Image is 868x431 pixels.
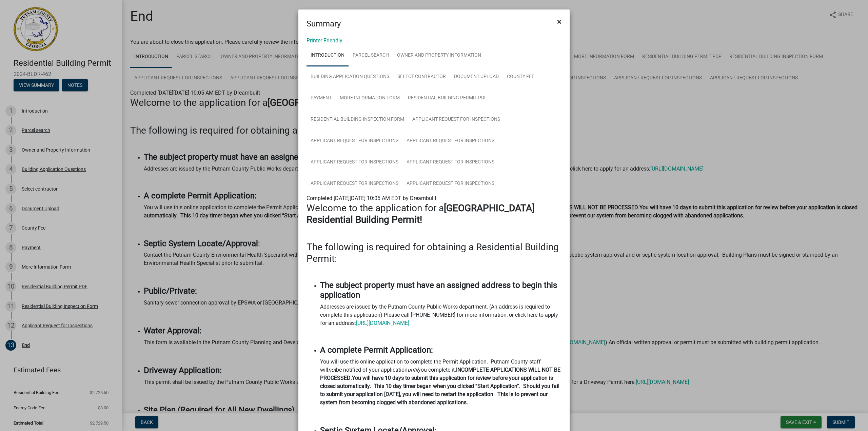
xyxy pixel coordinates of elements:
[307,152,402,173] a: Applicant Request for Inspections
[320,358,561,407] p: You will use this online application to complete the Permit Application. Putnam County staff will...
[307,202,534,225] strong: [GEOGRAPHIC_DATA] Residential Building Permit!
[307,173,402,195] a: Applicant Request for Inspections
[356,320,409,326] a: [URL][DOMAIN_NAME]
[408,109,504,131] a: Applicant Request for Inspections
[307,202,561,225] h3: Welcome to the application for a
[307,37,342,44] a: Printer Friendly
[307,130,402,152] a: Applicant Request for Inspections
[402,173,498,195] a: Applicant Request for Inspections
[408,367,418,373] i: until
[402,152,498,173] a: Applicant Request for Inspections
[402,130,498,152] a: Applicant Request for Inspections
[307,45,349,66] a: Introduction
[307,109,408,131] a: Residential Building Inspection Form
[557,17,561,26] span: ×
[320,375,559,406] strong: You will have 10 days to submit this application for review before your application is closed aut...
[404,87,491,109] a: Residential Building Permit PDF
[328,367,336,373] i: not
[320,303,561,327] p: Addresses are issued by the Putnam County Public Works department. (An address is required to com...
[307,66,393,88] a: Building Application Questions
[393,66,450,88] a: Select contractor
[320,345,433,355] strong: A complete Permit Application:
[320,280,557,300] strong: The subject property must have an assigned address to begin this application
[450,66,503,88] a: Document Upload
[336,87,404,109] a: More Information Form
[320,367,560,381] strong: INCOMPLETE APPLICATIONS WILL NOT BE PROCESSED
[393,45,485,66] a: Owner and Property Information
[307,18,341,30] h4: Summary
[307,241,561,264] h3: The following is required for obtaining a Residential Building Permit:
[503,66,538,88] a: County Fee
[307,87,336,109] a: Payment
[552,12,567,31] button: Close
[307,195,436,201] span: Completed [DATE][DATE] 10:05 AM EDT by Dreambuilt
[349,45,393,66] a: Parcel search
